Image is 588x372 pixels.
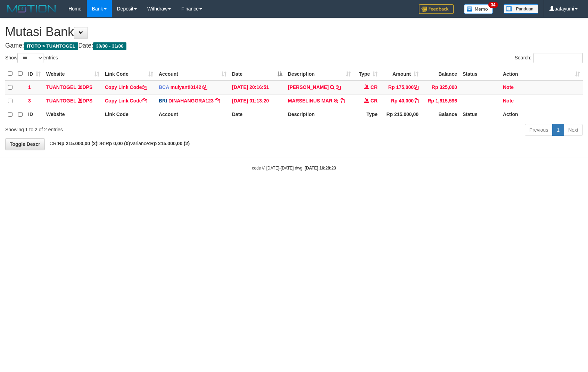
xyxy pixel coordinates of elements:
[285,67,354,81] th: Description: activate to sort column ascending
[288,84,329,90] a: [PERSON_NAME]
[5,3,58,14] img: MOTION_logo.png
[421,81,460,94] td: Rp 325,000
[460,108,500,121] th: Status
[168,98,214,104] a: DINAHANGGRA123
[105,84,147,90] a: Copy Link Code
[5,53,58,63] label: Show entries
[503,98,514,104] a: Note
[500,67,583,81] th: Action: activate to sort column ascending
[229,81,285,94] td: [DATE] 20:16:51
[525,124,553,136] a: Previous
[102,67,156,81] th: Link Code: activate to sort column ascending
[159,84,169,90] span: BCA
[340,98,345,104] a: Copy MARSELINUS MAR to clipboard
[421,94,460,108] td: Rp 1,615,596
[421,108,460,121] th: Balance
[552,124,564,136] a: 1
[285,108,354,121] th: Description
[371,84,378,90] span: CR
[215,98,220,104] a: Copy DINAHANGGRA123 to clipboard
[380,81,421,94] td: Rp 175,000
[419,4,454,14] img: Feedback.jpg
[533,53,583,63] input: Search:
[5,25,583,39] h1: Mutasi Bank
[156,67,229,81] th: Account: activate to sort column ascending
[421,67,460,81] th: Balance
[46,98,76,104] a: TUANTOGEL
[43,81,102,94] td: DPS
[5,123,240,133] div: Showing 1 to 2 of 2 entries
[159,98,167,104] span: BRI
[24,42,78,50] span: ITOTO > TUANTOGEL
[5,42,583,49] h4: Game: Date:
[229,94,285,108] td: [DATE] 01:13:20
[288,98,332,104] a: MARSELINUS MAR
[354,108,380,121] th: Type
[25,67,43,81] th: ID: activate to sort column ascending
[380,94,421,108] td: Rp 40,000
[46,84,76,90] a: TUANTOGEL
[93,42,126,50] span: 30/08 - 31/08
[46,141,190,146] span: CR: DB: Variance:
[150,141,190,146] strong: Rp 215.000,00 (2)
[380,67,421,81] th: Amount: activate to sort column ascending
[252,166,336,171] small: code © [DATE]-[DATE] dwg |
[28,84,31,90] span: 1
[460,67,500,81] th: Status
[25,108,43,121] th: ID
[336,84,341,90] a: Copy JAJA JAHURI to clipboard
[564,124,583,136] a: Next
[202,84,207,90] a: Copy mulyanti0142 to clipboard
[515,53,583,63] label: Search:
[105,98,147,104] a: Copy Link Code
[156,108,229,121] th: Account
[229,108,285,121] th: Date
[305,166,336,171] strong: [DATE] 16:28:23
[58,141,98,146] strong: Rp 215.000,00 (2)
[414,98,419,104] a: Copy Rp 40,000 to clipboard
[17,53,43,63] select: Showentries
[500,108,583,121] th: Action
[106,141,130,146] strong: Rp 0,00 (0)
[464,4,493,14] img: Button%20Memo.svg
[380,108,421,121] th: Rp 215.000,00
[171,84,201,90] a: mulyanti0142
[5,138,45,150] a: Toggle Descr
[371,98,378,104] span: CR
[43,67,102,81] th: Website: activate to sort column ascending
[354,67,380,81] th: Type: activate to sort column ascending
[43,108,102,121] th: Website
[488,2,498,8] span: 34
[504,4,538,14] img: panduan.png
[102,108,156,121] th: Link Code
[43,94,102,108] td: DPS
[229,67,285,81] th: Date: activate to sort column descending
[414,84,419,90] a: Copy Rp 175,000 to clipboard
[503,84,514,90] a: Note
[28,98,31,104] span: 3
